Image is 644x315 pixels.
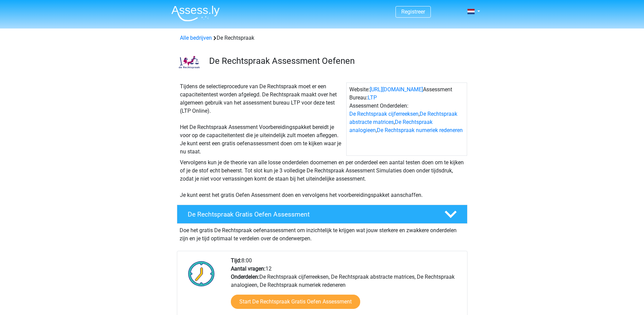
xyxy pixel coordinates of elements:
div: Website: Assessment Bureau: Assessment Onderdelen: , , , [346,82,467,156]
b: Onderdelen: [231,274,259,280]
div: De Rechtspraak [177,34,467,42]
a: De Rechtspraak abstracte matrices [349,111,457,125]
h3: De Rechtspraak Assessment Oefenen [209,56,462,66]
b: Tijd: [231,257,241,264]
a: De Rechtspraak analogieen [349,119,433,133]
b: Aantal vragen: [231,265,265,272]
a: [URL][DOMAIN_NAME] [370,86,423,93]
a: Alle bedrijven [180,35,212,41]
a: Registreer [401,8,425,15]
a: De Rechtspraak cijferreeksen [349,111,419,117]
img: Assessly [171,5,220,21]
a: De Rechtspraak Gratis Oefen Assessment [174,205,470,224]
div: Tijdens de selectieprocedure van De Rechtspraak moet er een capaciteitentest worden afgelegd. De ... [177,82,346,156]
a: LTP [368,94,377,101]
img: Klok [184,257,219,291]
a: Start De Rechtspraak Gratis Oefen Assessment [231,295,360,309]
h4: De Rechtspraak Gratis Oefen Assessment [188,210,434,218]
a: De Rechtspraak numeriek redeneren [377,127,463,133]
div: Doe het gratis De Rechtspraak oefenassessment om inzichtelijk te krijgen wat jouw sterkere en zwa... [177,224,467,243]
div: Vervolgens kun je de theorie van alle losse onderdelen doornemen en per onderdeel een aantal test... [177,159,467,199]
